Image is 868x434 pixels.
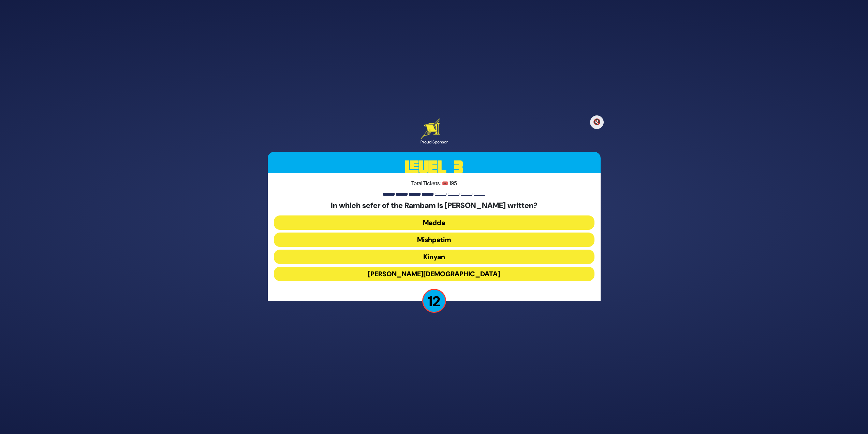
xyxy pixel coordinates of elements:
img: Artscroll [421,118,440,139]
h3: Level 3 [268,152,601,183]
h5: In which sefer of the Rambam is [PERSON_NAME] written? [274,201,594,210]
button: 🔇 [590,115,604,129]
button: Kinyan [274,250,594,264]
p: 12 [422,289,446,313]
button: Mishpatim [274,233,594,247]
button: Madda [274,215,594,230]
p: Total Tickets: 🎟️ 195 [274,179,594,187]
button: [PERSON_NAME][DEMOGRAPHIC_DATA] [274,267,594,281]
div: Proud Sponsor [421,139,448,145]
